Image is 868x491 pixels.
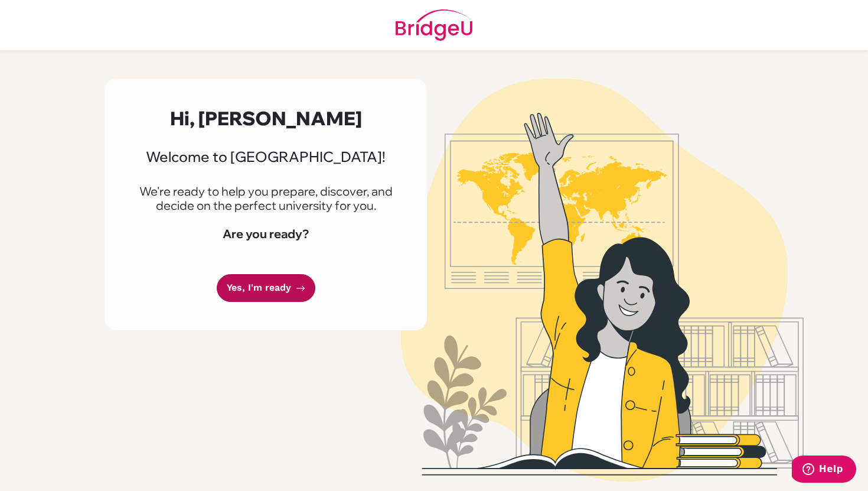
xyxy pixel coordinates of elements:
[133,184,399,213] p: We're ready to help you prepare, discover, and decide on the perfect university for you.
[133,148,399,165] h3: Welcome to [GEOGRAPHIC_DATA]!
[217,274,315,302] a: Yes, I'm ready
[133,107,399,129] h2: Hi, [PERSON_NAME]
[792,456,856,485] iframe: Opens a widget where you can find more information
[133,227,399,241] h4: Are you ready?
